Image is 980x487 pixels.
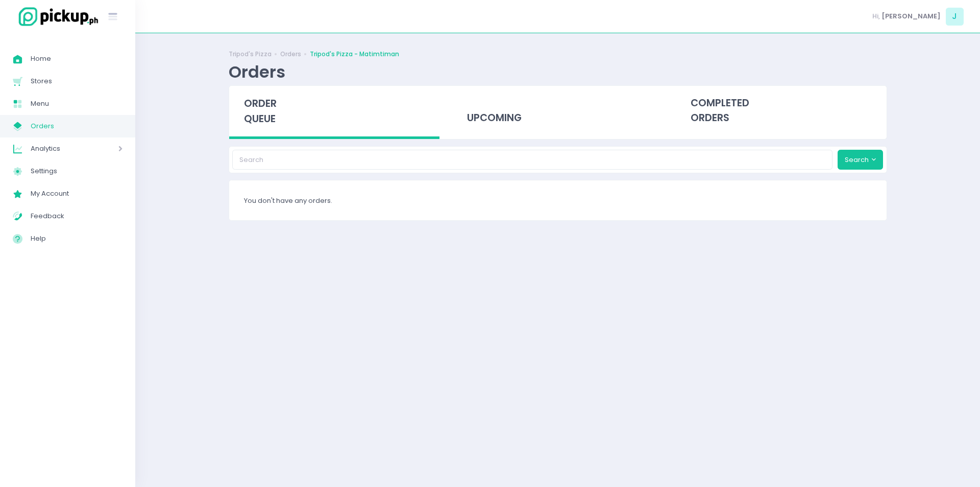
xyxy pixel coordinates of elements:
[838,150,884,169] button: Search
[452,86,663,136] div: upcoming
[229,50,272,59] a: Tripod's Pizza
[229,62,285,82] div: Orders
[31,165,122,178] span: Settings
[31,210,122,223] span: Feedback
[229,180,887,220] div: You don't have any orders.
[31,187,122,200] span: My Account
[31,75,122,88] span: Stores
[881,11,941,21] span: [PERSON_NAME]
[280,50,301,59] a: Orders
[31,120,122,133] span: Orders
[13,6,100,28] img: logo
[31,52,122,65] span: Home
[946,8,964,26] span: J
[31,97,122,110] span: Menu
[310,50,399,59] a: Tripod's Pizza - Matimtiman
[31,142,89,155] span: Analytics
[676,86,887,136] div: completed orders
[244,97,277,126] span: order queue
[31,232,122,245] span: Help
[872,11,880,21] span: Hi,
[232,150,832,169] input: Search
